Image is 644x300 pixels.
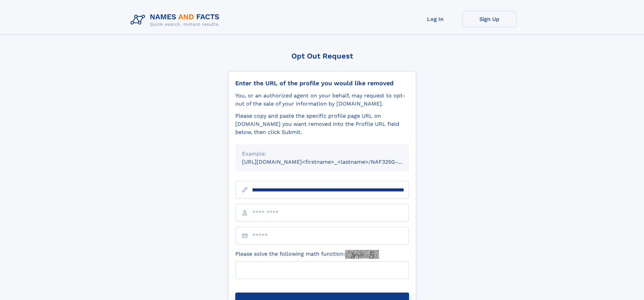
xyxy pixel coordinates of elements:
[408,11,462,27] a: Log In
[242,150,402,158] div: Example:
[235,92,409,108] div: You, or an authorized agent on your behalf, may request to opt-out of the sale of your informatio...
[235,79,409,87] div: Enter the URL of the profile you would like removed
[462,11,517,27] a: Sign Up
[228,52,416,60] div: Opt Out Request
[242,159,422,165] small: [URL][DOMAIN_NAME]<firstname>_<lastname>/NAF325G-xxxxxxxx
[235,112,409,136] div: Please copy and paste the specific profile page URL on [DOMAIN_NAME] you want removed into the Pr...
[235,250,379,259] label: Please solve the following math function:
[128,11,225,29] img: Logo Names and Facts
